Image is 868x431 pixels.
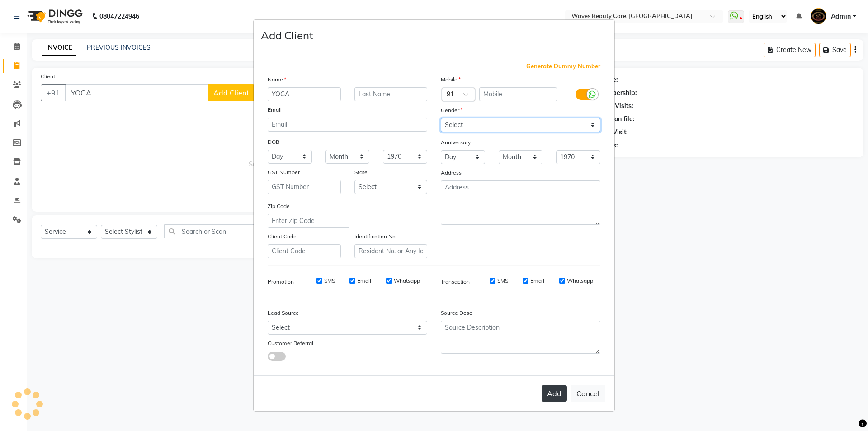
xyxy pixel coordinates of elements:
label: Whatsapp [394,277,420,285]
input: Resident No. or Any Id [354,244,428,258]
input: First Name [268,87,341,101]
input: Enter Zip Code [268,214,349,228]
label: GST Number [268,168,300,176]
button: Add [542,385,567,402]
input: Mobile [479,87,557,101]
label: Promotion [268,278,294,286]
label: Address [441,169,462,177]
input: Email [268,118,427,132]
label: State [354,168,368,176]
span: Generate Dummy Number [526,62,600,71]
label: Email [357,277,371,285]
label: Email [530,277,544,285]
h4: Add Client [261,27,313,43]
label: Gender [441,106,462,114]
label: Whatsapp [567,277,593,285]
label: SMS [324,277,335,285]
label: Client Code [268,232,297,241]
label: DOB [268,138,279,146]
label: Source Desc [441,309,472,317]
label: Email [268,106,282,114]
label: Anniversary [441,138,471,147]
button: Cancel [571,385,605,402]
label: Mobile [441,76,461,84]
label: Name [268,76,286,84]
input: GST Number [268,180,341,194]
label: Zip Code [268,202,290,210]
label: Lead Source [268,309,299,317]
label: SMS [497,277,508,285]
label: Customer Referral [268,339,313,347]
input: Last Name [354,87,428,101]
label: Transaction [441,278,470,286]
input: Client Code [268,244,341,258]
label: Identification No. [354,232,397,241]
